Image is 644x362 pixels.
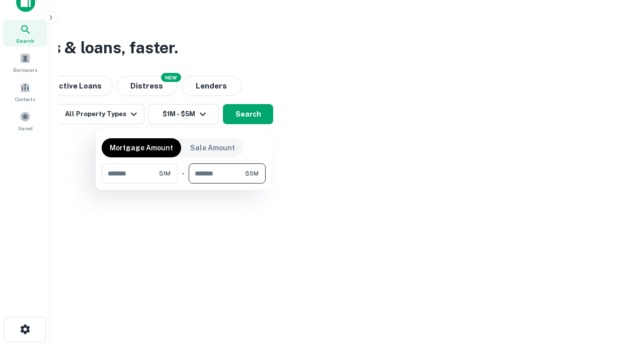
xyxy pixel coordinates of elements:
[245,169,259,178] span: $5M
[159,169,171,178] span: $1M
[594,282,644,330] iframe: Chat Widget
[190,142,235,153] p: Sale Amount
[110,142,173,153] p: Mortgage Amount
[182,163,185,184] div: -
